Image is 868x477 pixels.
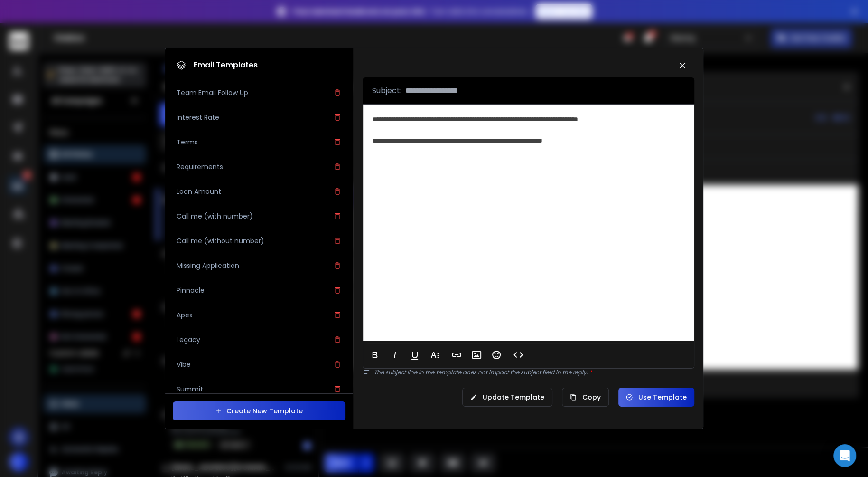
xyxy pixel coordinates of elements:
[366,345,384,364] button: Bold (⌘B)
[386,345,404,364] button: Italic (⌘I)
[509,345,527,364] button: Code View
[467,345,485,364] button: Insert Image (⌘P)
[426,345,444,364] button: More Text
[833,444,856,467] div: Open Intercom Messenger
[406,345,424,364] button: Underline (⌘U)
[562,388,609,407] button: Copy
[173,401,346,420] button: Create New Template
[462,388,552,407] button: Update Template
[374,369,694,376] p: The subject line in the template does not impact the subject field in the
[487,345,505,364] button: Emoticons
[618,388,694,407] button: Use Template
[372,85,401,96] p: Subject:
[448,345,466,364] button: Insert Link (⌘K)
[572,368,592,376] span: reply.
